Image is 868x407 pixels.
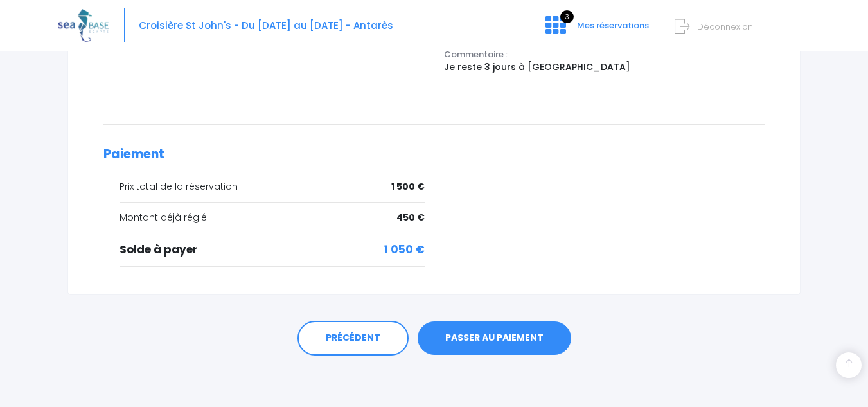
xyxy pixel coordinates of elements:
a: PRÉCÉDENT [297,321,409,356]
a: 3 Mes réservations [535,24,657,36]
span: Croisière St John's - Du [DATE] au [DATE] - Antarès [139,19,393,32]
p: Je reste 3 jours à [GEOGRAPHIC_DATA] [444,60,765,74]
span: 1 500 € [391,180,425,194]
div: Solde à payer [120,242,425,258]
h2: Paiement [103,147,765,162]
div: Prix total de la réservation [120,180,425,194]
span: 1 050 € [384,242,425,258]
span: Commentaire : [444,48,508,60]
span: Déconnexion [697,21,753,33]
span: 3 [560,10,574,23]
div: Montant déjà réglé [120,211,425,224]
a: PASSER AU PAIEMENT [418,321,571,355]
span: Mes réservations [577,19,649,32]
span: 450 € [396,211,425,224]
